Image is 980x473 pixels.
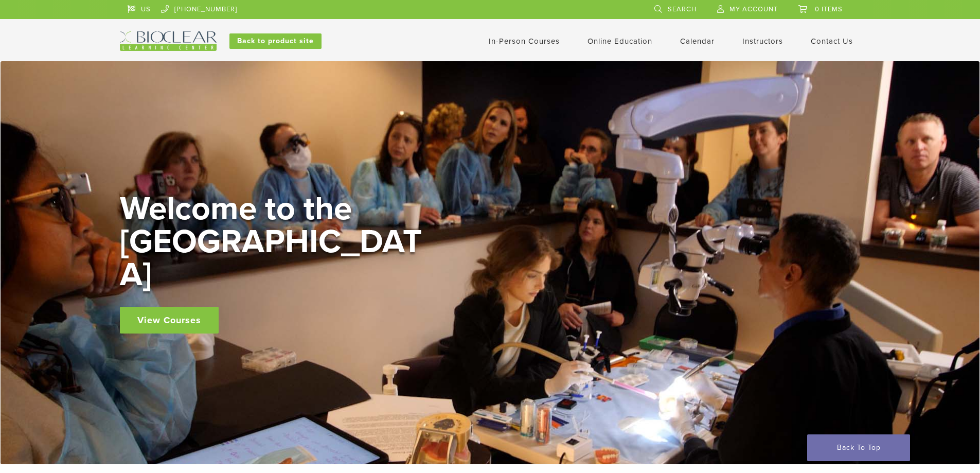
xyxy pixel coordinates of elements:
[489,37,560,46] a: In-Person Courses
[668,5,697,13] span: Search
[807,434,910,461] a: Back To Top
[680,37,715,46] a: Calendar
[815,5,843,13] span: 0 items
[120,192,429,291] h2: Welcome to the [GEOGRAPHIC_DATA]
[120,31,217,51] img: Bioclear
[229,33,322,49] a: Back to product site
[587,37,652,46] a: Online Education
[811,37,853,46] a: Contact Us
[729,5,778,13] span: My Account
[742,37,783,46] a: Instructors
[120,307,219,334] a: View Courses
